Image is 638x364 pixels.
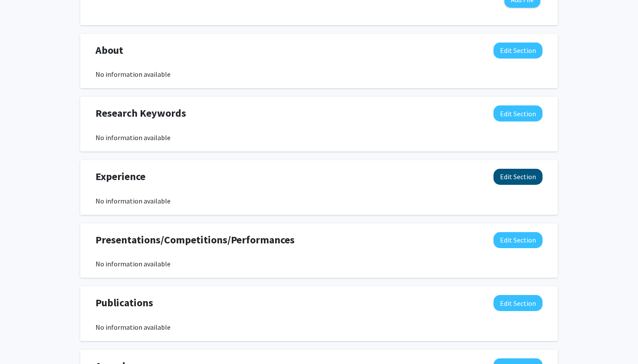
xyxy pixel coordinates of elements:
[493,232,543,248] button: Edit Presentations/Competitions/Performances
[493,169,543,185] button: Edit Experience
[95,132,543,143] div: No information available
[95,295,153,311] span: Publications
[7,325,37,357] iframe: Chat
[95,43,123,58] span: About
[95,169,145,184] span: Experience
[95,196,543,206] div: No information available
[95,105,186,121] span: Research Keywords
[95,232,295,248] span: Presentations/Competitions/Performances
[95,322,543,332] div: No information available
[493,43,543,59] button: Edit About
[95,69,543,79] div: No information available
[493,105,543,121] button: Edit Research Keywords
[493,295,543,311] button: Edit Publications
[95,259,543,269] div: No information available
